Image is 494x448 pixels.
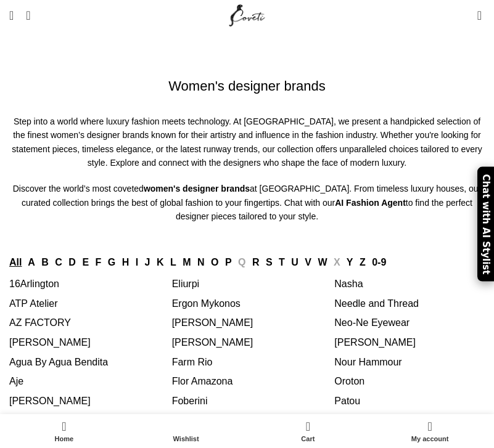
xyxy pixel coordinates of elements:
[334,396,360,406] a: Patou
[238,257,245,267] span: Q
[9,435,119,443] span: Home
[9,376,23,386] a: Aje
[82,257,89,267] a: E
[96,257,102,267] a: F
[9,396,91,406] a: [PERSON_NAME]
[122,257,130,267] a: H
[157,257,164,267] a: K
[197,257,205,267] a: N
[28,257,35,267] a: A
[334,337,416,348] a: [PERSON_NAME]
[172,376,233,386] a: Flor Amazona
[168,77,325,96] h1: Women's designer brands
[211,257,218,267] a: O
[334,257,340,267] span: X
[305,257,311,267] a: V
[9,257,22,267] a: All
[334,357,401,367] a: Nour Hammour
[253,435,363,443] span: Cart
[360,257,366,267] a: Z
[3,417,125,445] a: Home
[307,417,316,426] span: 0
[172,357,213,367] a: Farm Rio
[108,257,115,267] a: G
[136,257,138,267] a: I
[145,257,150,267] a: J
[9,182,485,223] p: Discover the world’s most coveted at [GEOGRAPHIC_DATA]. From timeless luxury houses, our curated ...
[334,279,363,289] a: Nasha
[131,435,241,443] span: Wishlist
[372,257,386,267] a: 0-9
[41,257,49,267] a: B
[291,257,298,267] a: U
[471,3,488,28] a: 0
[478,6,487,15] span: 0
[172,317,253,328] a: [PERSON_NAME]
[170,257,176,267] a: L
[9,298,58,309] a: ATP Atelier
[144,184,250,193] strong: women's designer brands
[369,417,491,445] a: My account
[335,198,406,208] strong: AI Fashion Agent
[9,279,59,289] a: 16Arlington
[55,257,62,267] a: C
[3,3,20,28] a: Open mobile menu
[334,298,419,309] a: Needle and Thread
[172,279,199,289] a: Eliurpi
[125,417,247,445] a: Wishlist
[226,9,268,20] a: Site logo
[183,257,191,267] a: M
[172,396,208,406] a: Foberini
[172,298,241,309] a: Ergon Mykonos
[9,357,108,367] a: Agua By Agua Bendita
[9,337,91,348] a: [PERSON_NAME]
[334,376,364,386] a: Oroton
[247,417,369,445] div: My cart
[334,317,410,328] a: Neo-Ne Eyewear
[225,257,232,267] a: P
[68,257,76,267] a: D
[172,337,253,348] a: [PERSON_NAME]
[318,257,327,267] a: W
[125,417,247,445] div: My wishlist
[20,3,36,28] a: Search
[459,3,471,28] div: My Wishlist
[9,317,71,328] a: AZ FACTORY
[9,115,485,170] p: Step into a world where luxury fashion meets technology. At [GEOGRAPHIC_DATA], we present a handp...
[347,257,353,267] a: Y
[252,257,260,267] a: R
[375,435,485,443] span: My account
[247,417,369,445] a: 0 Cart
[279,257,285,267] a: T
[266,257,273,267] a: S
